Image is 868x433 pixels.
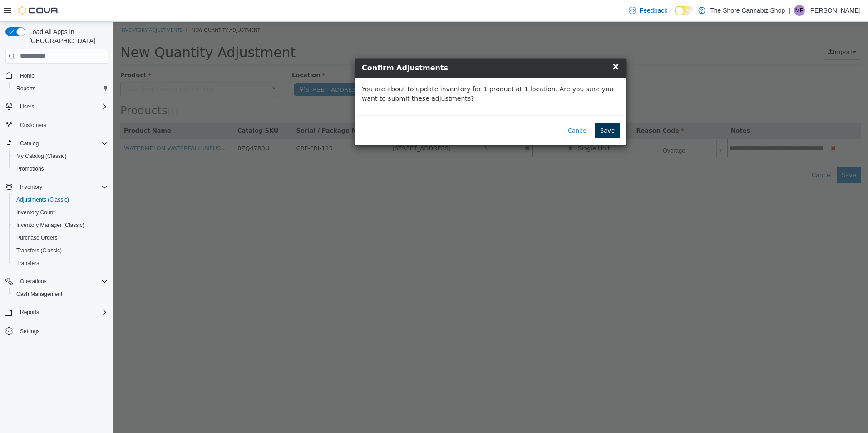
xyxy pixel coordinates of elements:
[9,193,112,206] button: Adjustments (Classic)
[16,101,38,112] button: Users
[2,137,112,150] button: Catalog
[16,260,39,267] span: Transfers
[16,196,69,203] span: Adjustments (Classic)
[809,5,861,16] p: [PERSON_NAME]
[9,162,112,175] button: Promotions
[13,245,108,256] span: Transfers (Classic)
[2,306,112,319] button: Reports
[13,289,66,300] a: Cash Management
[16,221,84,229] span: Inventory Manager (Classic)
[20,278,47,285] span: Operations
[18,6,59,15] img: Cova
[9,244,112,257] button: Transfers (Classic)
[16,276,50,287] button: Operations
[2,100,112,113] button: Users
[16,120,50,131] a: Customers
[9,257,112,270] button: Transfers
[20,140,39,147] span: Catalog
[13,220,108,231] span: Inventory Manager (Classic)
[9,150,112,162] button: My Catalog (Classic)
[13,289,108,300] span: Cash Management
[16,307,108,318] span: Reports
[789,5,790,16] p: |
[20,122,46,129] span: Customers
[795,5,804,16] span: MP
[13,151,70,162] a: My Catalog (Classic)
[675,6,694,15] input: Dark Mode
[16,247,62,254] span: Transfers (Classic)
[16,276,108,287] span: Operations
[16,326,43,337] a: Settings
[16,138,108,149] span: Catalog
[2,275,112,288] button: Operations
[498,39,506,50] span: ×
[20,328,39,335] span: Settings
[13,207,108,218] span: Inventory Count
[13,163,48,174] a: Promotions
[710,5,785,16] p: The Shore Cannabiz Shop
[16,153,67,160] span: My Catalog (Classic)
[13,245,65,256] a: Transfers (Classic)
[16,234,58,241] span: Purchase Orders
[2,118,112,132] button: Customers
[16,138,42,149] button: Catalog
[16,70,108,81] span: Home
[13,151,108,162] span: My Catalog (Classic)
[449,101,479,117] button: Cancel
[640,6,667,15] span: Feedback
[13,194,73,205] a: Adjustments (Classic)
[16,101,108,112] span: Users
[13,258,43,269] a: Transfers
[9,231,112,244] button: Purchase Orders
[16,290,62,298] span: Cash Management
[20,103,34,110] span: Users
[13,258,108,269] span: Transfers
[625,1,671,20] a: Feedback
[482,101,506,117] button: Save
[9,288,112,300] button: Cash Management
[13,207,59,218] a: Inventory Count
[16,70,38,81] a: Home
[248,41,506,52] h4: Confirm Adjustments
[16,325,108,336] span: Settings
[20,72,35,79] span: Home
[794,5,805,16] div: Matthew Pryor
[16,307,43,318] button: Reports
[13,83,108,94] span: Reports
[13,232,108,243] span: Purchase Orders
[16,119,108,131] span: Customers
[16,182,108,192] span: Inventory
[16,209,55,216] span: Inventory Count
[9,82,112,95] button: Reports
[2,324,112,337] button: Settings
[13,232,61,243] a: Purchase Orders
[9,206,112,219] button: Inventory Count
[13,83,39,94] a: Reports
[248,63,506,82] p: You are about to update inventory for 1 product at 1 location. Are you sure you want to submit th...
[9,219,112,231] button: Inventory Manager (Classic)
[2,69,112,82] button: Home
[13,194,108,205] span: Adjustments (Classic)
[20,309,39,316] span: Reports
[13,163,108,174] span: Promotions
[675,15,675,16] span: Dark Mode
[13,220,88,231] a: Inventory Manager (Classic)
[25,27,108,45] span: Load All Apps in [GEOGRAPHIC_DATA]
[2,181,112,193] button: Inventory
[20,183,42,191] span: Inventory
[5,65,108,361] nav: Complex example
[16,165,44,172] span: Promotions
[16,85,35,92] span: Reports
[16,182,46,192] button: Inventory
